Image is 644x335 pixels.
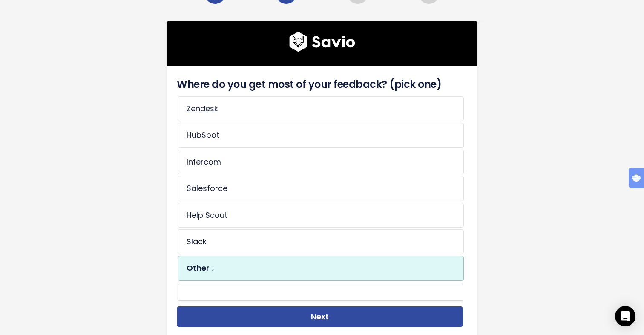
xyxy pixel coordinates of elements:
[289,32,355,52] img: logo600x187.a314fd40982d.png
[177,77,463,92] h4: Where do you get most of your feedback? (pick one)
[178,256,464,280] li: Other ↓
[178,150,464,174] li: Intercom
[178,229,464,254] li: Slack
[178,96,464,121] li: Zendesk
[178,123,464,147] li: HubSpot
[177,306,463,327] button: Next
[178,203,464,228] li: Help Scout
[615,306,635,326] div: Open Intercom Messenger
[178,176,464,201] li: Salesforce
